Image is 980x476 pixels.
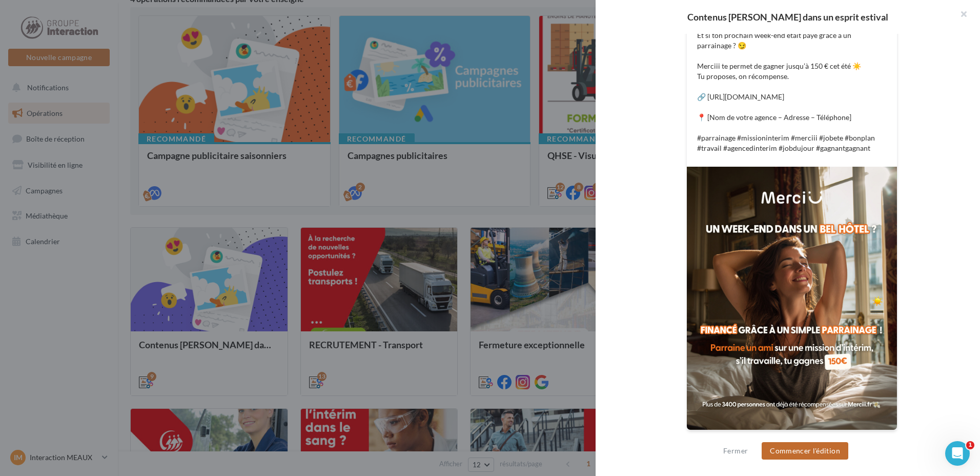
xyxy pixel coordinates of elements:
button: Commencer l'édition [762,442,848,460]
button: Fermer [719,445,752,457]
div: Contenus [PERSON_NAME] dans un esprit estival [612,12,964,22]
div: La prévisualisation est non-contractuelle [686,430,897,444]
span: 1 [966,441,974,449]
iframe: Intercom live chat [945,441,970,466]
p: Et si ton prochain week-end était payé grâce à un parrainage ? 😏 Merciii te permet de gagner jusq... [697,30,887,153]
